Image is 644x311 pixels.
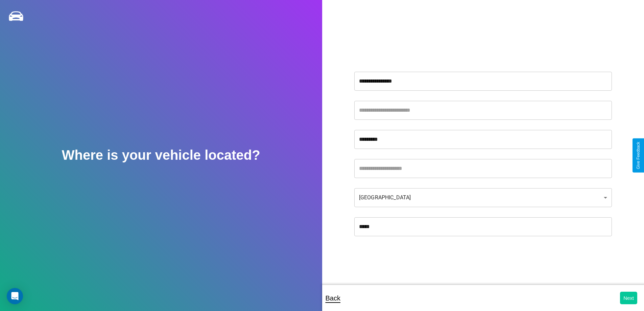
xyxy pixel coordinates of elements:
[636,142,641,169] div: Give Feedback
[62,148,260,163] h2: Where is your vehicle located?
[620,292,637,304] button: Next
[7,288,23,304] div: Open Intercom Messenger
[354,188,612,207] div: [GEOGRAPHIC_DATA]
[326,292,340,304] p: Back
